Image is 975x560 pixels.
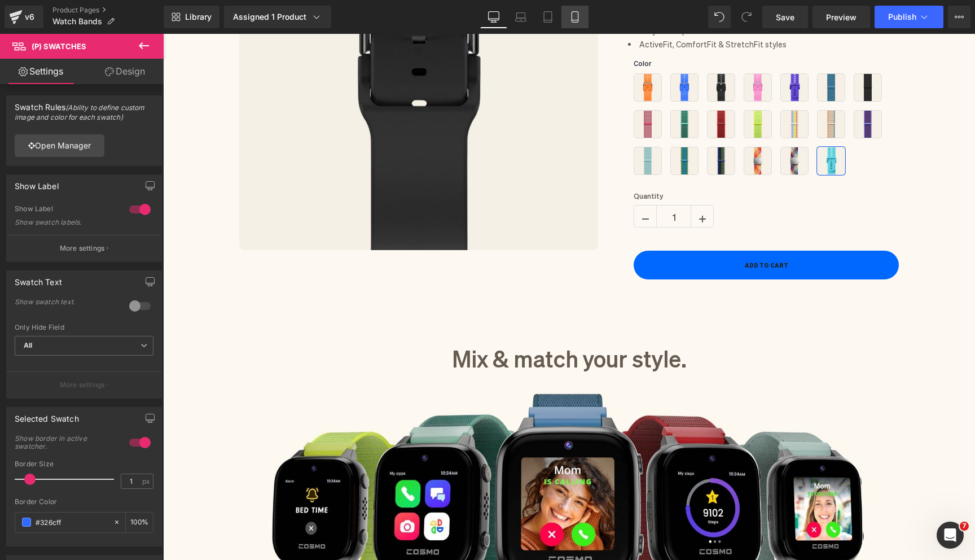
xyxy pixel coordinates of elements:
[776,11,794,23] span: Save
[582,227,625,235] span: ADD TO CART
[15,271,62,287] div: Swatch Text
[813,6,870,28] a: Preview
[888,12,916,21] span: Publish
[52,17,102,26] span: Watch Bands
[15,460,153,468] div: Border Size
[164,6,219,28] a: New Library
[32,42,86,51] span: (P) Swatches
[826,11,857,23] span: Preview
[52,6,164,15] a: Product Pages
[15,435,116,450] div: Show border in active swatcher.
[465,4,736,17] li: ActiveFit, ComfortFit & StretchFit styles
[60,380,105,390] p: More settings
[735,6,758,28] button: Redo
[480,6,507,28] a: Desktop
[534,6,561,28] a: Tablet
[960,522,969,531] span: 7
[471,25,736,39] label: Color
[875,6,943,28] button: Publish
[15,134,104,157] a: Open Manager
[15,218,116,226] div: Show swatch labels.
[84,59,166,84] a: Design
[561,6,588,28] a: Mobile
[76,308,736,339] h2: Mix & match your style.
[60,243,105,253] p: More settings
[126,513,153,532] div: %
[471,158,736,171] label: Quantity
[15,175,59,191] div: Show Label
[15,408,79,423] div: Selected Swatch
[15,96,153,122] div: Swatch Rules
[233,11,322,23] div: Assigned 1 Product
[471,217,736,246] button: ADD TO CART
[36,516,108,528] input: Color
[507,6,534,28] a: Laptop
[937,522,964,549] iframe: Intercom live chat
[24,341,32,349] b: All
[15,323,153,331] div: Only Hide Field
[15,204,118,216] div: Show Label
[185,12,212,22] span: Library
[948,6,970,28] button: More
[5,6,43,28] a: v6
[7,371,161,398] button: More settings
[23,10,37,24] div: v6
[15,298,116,306] div: Show swatch text.
[15,103,144,121] small: (Ability to define custom image and color for each swatch)
[142,478,152,485] span: px
[7,235,161,261] button: More settings
[708,6,731,28] button: Undo
[15,498,153,506] div: Border Color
